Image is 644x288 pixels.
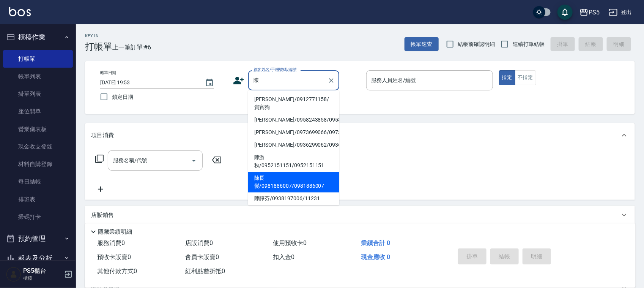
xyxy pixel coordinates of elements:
a: 掛單列表 [3,85,73,103]
a: 帳單列表 [3,68,73,85]
span: 服務消費 0 [97,239,125,247]
a: 材料自購登錄 [3,155,73,173]
span: 鎖定日期 [112,93,133,101]
button: save [557,5,573,20]
button: PS5 [576,5,603,20]
a: 掃碼打卡 [3,208,73,226]
a: 排班表 [3,191,73,208]
span: 紅利點數折抵 0 [185,267,225,275]
div: 店販銷售 [85,206,635,224]
img: Logo [9,7,31,16]
button: 預約管理 [3,229,73,248]
button: 帳單速查 [405,37,439,51]
button: 櫃檯作業 [3,27,73,47]
p: 項目消費 [91,131,114,139]
span: 預收卡販賣 0 [97,253,131,261]
span: 使用預收卡 0 [273,239,307,247]
button: 指定 [499,70,515,85]
button: Open [188,155,200,167]
p: 櫃檯 [23,275,62,282]
input: YYYY/MM/DD hh:mm [100,76,197,89]
button: Clear [326,75,337,86]
span: 上一筆訂單:#6 [112,43,151,52]
span: 其他付款方式 0 [97,267,137,275]
li: [PERSON_NAME]/0958243858/0958243858 [248,114,339,127]
span: 連續打單結帳 [513,40,545,48]
h5: PS5櫃台 [23,267,62,275]
span: 業績合計 0 [361,239,390,247]
li: [PERSON_NAME]/0973699066/0973699066 [248,127,339,139]
li: 陳靜芬/0938197006/11231 [248,193,339,205]
a: 營業儀表板 [3,120,73,138]
button: 登出 [606,5,635,19]
a: 座位開單 [3,103,73,120]
li: [PERSON_NAME]/0912771158/貴賓狗 [248,93,339,114]
p: 隱藏業績明細 [98,228,132,236]
li: [PERSON_NAME]/0936299062/0936299062 [248,139,339,152]
label: 帳單日期 [100,70,116,76]
div: PS5 [589,8,600,17]
button: Choose date, selected date is 2025-09-21 [200,74,219,92]
li: 陳長髮/0981886007/0981886007 [248,172,339,193]
button: 報表及分析 [3,248,73,268]
span: 店販消費 0 [185,239,213,247]
li: [PERSON_NAME]/0953282825/0953282825 [248,205,339,218]
h2: Key In [85,33,112,38]
li: 陳游秋/0952151151/0952151151 [248,152,339,172]
span: 現金應收 0 [361,253,390,261]
div: 項目消費 [85,123,635,147]
h3: 打帳單 [85,41,112,52]
label: 顧客姓名/手機號碼/編號 [254,67,297,73]
img: Person [6,267,21,282]
span: 結帳前確認明細 [458,40,495,48]
a: 打帳單 [3,50,73,68]
span: 會員卡販賣 0 [185,253,219,261]
p: 店販銷售 [91,211,114,219]
a: 現金收支登錄 [3,138,73,155]
button: 不指定 [515,70,536,85]
span: 扣入金 0 [273,253,295,261]
a: 每日結帳 [3,173,73,190]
